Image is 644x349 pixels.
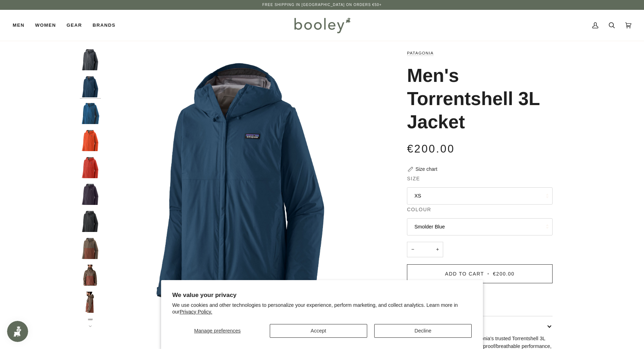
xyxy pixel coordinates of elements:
a: Men [13,10,30,41]
img: Patagonia Men's Torrentshell 3L Jacket Lagom Blue - Booley Galway [80,76,101,97]
span: Brands [93,22,115,29]
span: Colour [407,206,431,213]
button: Smolder Blue [407,218,553,235]
img: Patagonia Men's Torrentshell 3L Jacket Marlow Brown - Booley Galway [80,238,101,259]
a: Patagonia [407,51,434,55]
span: Women [35,22,56,29]
span: Size [407,175,420,182]
button: Add to Cart • €200.00 [407,264,553,283]
p: We use cookies and other technologies to personalize your experience, perform marketing, and coll... [172,302,472,315]
span: • [486,271,491,277]
button: Decline [374,324,472,338]
div: Size chart [415,166,437,173]
button: − [407,242,418,258]
a: Privacy Policy. [180,309,212,315]
img: Patagonia Men's Torrentshell 3L Jacket Pollinator Orange - Booley Galway [80,130,101,151]
div: Patagonia Men's Torrentshell 3L Jacket Lagom Blue - Booley Galway [104,49,383,327]
img: Patagonia Men's Torrentshell 3L Jacket Smolder Blue - Booley Galway [80,49,101,70]
a: Brands [87,10,121,41]
h1: Men's Torrentshell 3L Jacket [407,64,547,134]
img: Patagonia Men's Torrentshell 3L Jacket Plummet Purple - Booley Galway [80,184,101,205]
span: Gear [66,22,82,29]
img: Patagonia Men's Torrentshell 3L Jacket Marlow Brown - Booley Galway [80,265,101,286]
button: Accept [270,324,367,338]
a: Women [30,10,61,41]
span: Men [13,22,25,29]
a: Gear [61,10,87,41]
span: Add to Cart [445,271,484,277]
img: Booley [291,15,353,35]
img: Men's Torrentshell 3L Jacket [80,103,101,124]
button: Manage preferences [172,324,263,338]
button: + [432,242,443,258]
img: Patagonia Men's Torrentshell 3L Jacket Black - Booley Galway [80,211,101,232]
iframe: Button to open loyalty program pop-up [7,321,28,342]
p: Free Shipping in [GEOGRAPHIC_DATA] on Orders €50+ [262,2,382,8]
img: Patagonia Men's Torrentshell 3L Jacket Amanita Red - Booley Galway [80,157,101,178]
button: XS [407,187,553,205]
h2: We value your privacy [172,291,472,299]
img: Patagonia Men's Torrentshell 3L Jacket Marlow Brown - Booley Galway [80,292,101,313]
img: Patagonia Men&#39;s Torrentshell 3L Jacket Lagom Blue - Booley Galway [104,49,383,327]
span: Manage preferences [194,328,241,334]
input: Quantity [407,242,443,258]
span: €200.00 [407,143,455,155]
span: €200.00 [493,271,515,277]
